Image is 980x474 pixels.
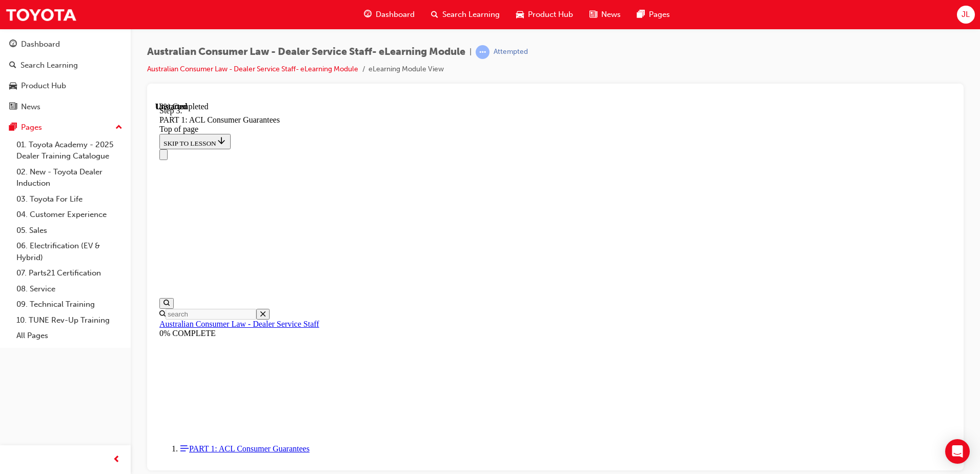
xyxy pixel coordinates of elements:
a: 03. Toyota For Life [12,191,127,207]
a: 09. Technical Training [12,297,127,312]
button: Open search menu [4,196,18,207]
button: Pages [4,118,127,137]
span: | [469,46,472,58]
a: Product Hub [4,76,127,95]
a: Dashboard [4,35,127,54]
button: Close navigation menu [4,47,12,58]
div: 0% COMPLETE [4,227,796,236]
span: learningRecordVerb_ATTEMPT-icon [476,45,489,59]
a: All Pages [12,328,127,344]
a: Australian Consumer Law - Dealer Service Staff [4,218,164,226]
button: Close search menu [101,207,114,218]
button: DashboardSearch LearningProduct HubNews [4,33,127,118]
a: Search Learning [4,56,127,75]
a: 04. Customer Experience [12,207,127,223]
div: Pages [21,122,42,133]
button: SKIP TO LESSON [4,32,75,47]
a: search-iconSearch Learning [423,4,508,25]
div: Step 3. [4,4,796,13]
span: news-icon [9,103,17,112]
span: search-icon [9,61,16,70]
a: guage-iconDashboard [356,4,423,25]
div: Dashboard [21,38,60,50]
a: car-iconProduct Hub [508,4,581,25]
a: 07. Parts21 Certification [12,265,127,281]
a: news-iconNews [581,4,629,25]
div: PART 1: ACL Consumer Guarantees [4,13,796,23]
span: pages-icon [9,123,17,132]
button: JL [957,6,975,24]
span: Product Hub [528,9,573,21]
span: car-icon [516,8,524,21]
a: pages-iconPages [629,4,678,25]
span: up-icon [115,121,122,134]
span: news-icon [589,8,597,21]
span: JL [962,9,970,21]
div: Attempted [494,47,528,57]
div: Open Intercom Messenger [945,439,970,464]
span: search-icon [431,8,438,21]
input: Search [10,207,101,218]
a: News [4,97,127,116]
a: 06. Electrification (EV & Hybrid) [12,238,127,265]
a: 02. New - Toyota Dealer Induction [12,164,127,191]
span: SKIP TO LESSON [8,37,71,45]
a: 10. TUNE Rev-Up Training [12,312,127,328]
span: prev-icon [113,453,120,466]
span: Australian Consumer Law - Dealer Service Staff- eLearning Module [147,46,465,58]
span: car-icon [9,82,17,91]
span: guage-icon [364,8,372,21]
div: News [21,101,40,113]
div: Search Learning [21,60,78,71]
span: pages-icon [637,8,645,21]
span: Pages [649,9,670,21]
span: guage-icon [9,40,17,49]
a: 08. Service [12,281,127,297]
span: Search Learning [442,9,500,21]
a: 01. Toyota Academy - 2025 Dealer Training Catalogue [12,137,127,164]
a: Australian Consumer Law - Dealer Service Staff- eLearning Module [147,65,358,73]
a: 05. Sales [12,223,127,239]
img: Trak [5,3,77,26]
div: Top of page [4,23,796,32]
div: Product Hub [21,80,66,92]
span: News [601,9,621,21]
span: Dashboard [376,9,415,21]
li: eLearning Module View [369,64,444,75]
